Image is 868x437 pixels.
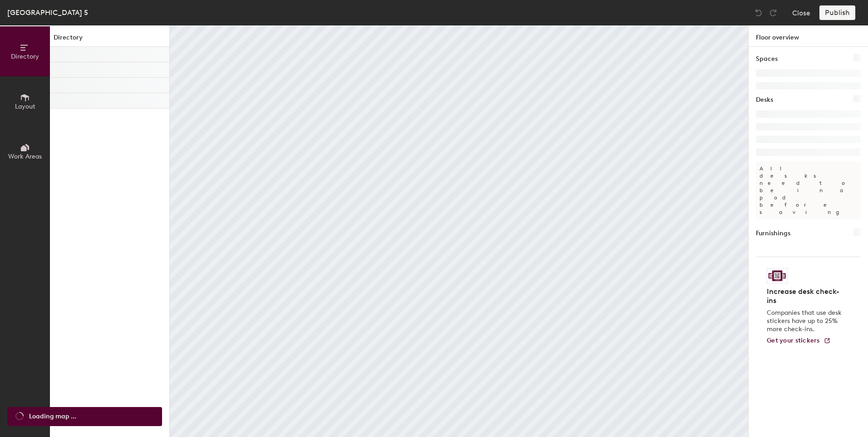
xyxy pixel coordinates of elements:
[749,25,868,47] h1: Floor overview
[50,33,169,47] h1: Directory
[756,54,778,64] h1: Spaces
[756,95,773,105] h1: Desks
[767,287,844,305] h4: Increase desk check-ins
[756,161,861,219] p: All desks need to be in a pod before saving
[756,228,790,238] h1: Furnishings
[7,7,88,18] div: [GEOGRAPHIC_DATA] 5
[769,8,778,17] img: Redo
[29,412,76,422] span: Loading map ...
[767,337,820,344] span: Get your stickers
[8,153,42,160] span: Work Areas
[792,5,810,20] button: Close
[15,103,35,110] span: Layout
[767,268,788,283] img: Sticker logo
[767,309,844,333] p: Companies that use desk stickers have up to 25% more check-ins.
[170,25,748,437] canvas: Map
[754,8,763,17] img: Undo
[11,53,39,60] span: Directory
[767,337,831,345] a: Get your stickers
